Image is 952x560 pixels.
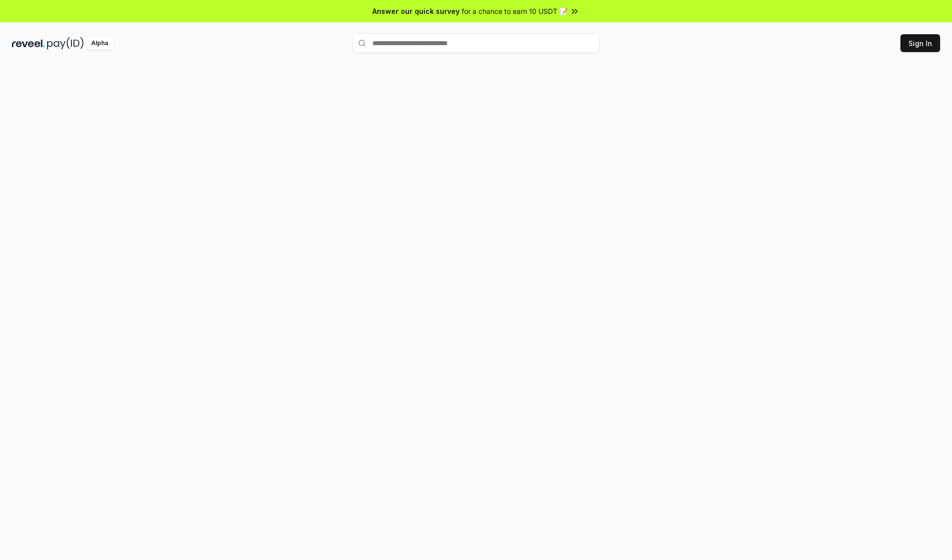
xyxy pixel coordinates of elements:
div: Alpha [86,37,114,50]
button: Sign In [900,34,940,52]
span: for a chance to earn 10 USDT 📝 [462,6,568,16]
img: reveel_dark [12,37,45,50]
img: pay_id [47,37,84,50]
span: Answer our quick survey [372,6,460,16]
